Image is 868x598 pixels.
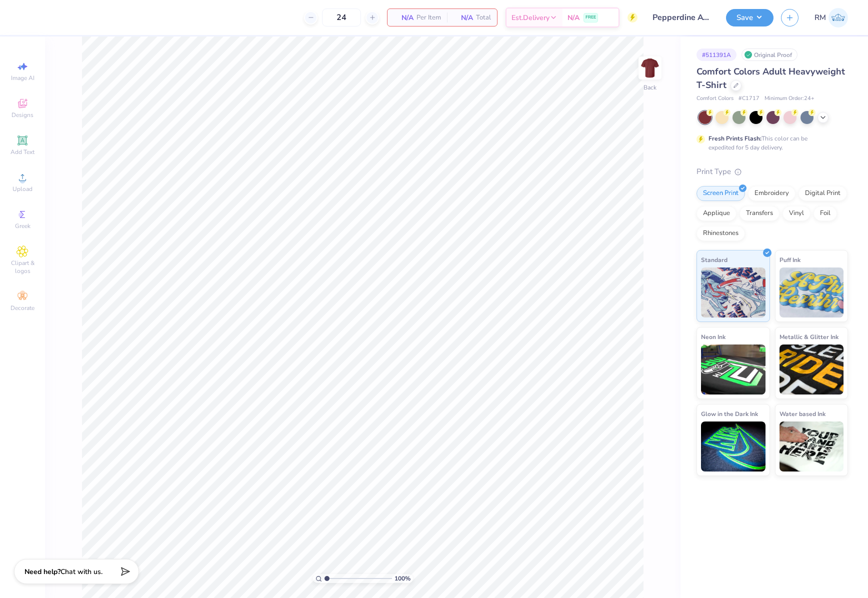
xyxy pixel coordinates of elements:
span: RM [814,12,826,23]
span: Metallic & Glitter Ink [779,331,838,342]
span: N/A [393,12,413,23]
span: Puff Ink [779,254,800,265]
input: – – [322,8,361,26]
span: Chat with us. [60,567,102,576]
span: Minimum Order: 24 + [764,94,814,103]
img: Glow in the Dark Ink [701,421,765,471]
span: FREE [585,14,596,21]
strong: Need help? [24,567,60,576]
span: Clipart & logos [5,259,40,275]
span: Total [476,12,491,23]
img: Water based Ink [779,421,844,471]
img: Metallic & Glitter Ink [779,344,844,394]
div: Embroidery [748,186,795,201]
div: # 511391A [696,48,736,61]
div: Vinyl [782,206,810,221]
input: Untitled Design [645,7,718,27]
img: Back [640,58,660,78]
button: Save [726,9,773,26]
span: N/A [453,12,473,23]
span: Upload [12,185,32,193]
span: Decorate [10,304,34,312]
span: Designs [11,111,33,119]
div: Applique [696,206,736,221]
span: # C1717 [738,94,759,103]
span: Standard [701,254,727,265]
div: Back [643,83,656,92]
span: Water based Ink [779,408,825,419]
span: Add Text [10,148,34,156]
span: Comfort Colors Adult Heavyweight T-Shirt [696,65,845,91]
span: Greek [15,222,30,230]
strong: Fresh Prints Flash: [708,134,761,142]
div: Rhinestones [696,226,745,241]
div: Original Proof [741,48,797,61]
div: Transfers [739,206,779,221]
div: Foil [813,206,837,221]
div: Screen Print [696,186,745,201]
div: Print Type [696,166,848,177]
img: Ronald Manipon [828,8,848,27]
span: Per Item [416,12,441,23]
div: This color can be expedited for 5 day delivery. [708,134,831,152]
span: Neon Ink [701,331,725,342]
span: N/A [567,12,579,23]
span: Image AI [11,74,34,82]
img: Puff Ink [779,267,844,317]
a: RM [814,8,848,27]
img: Neon Ink [701,344,765,394]
span: Glow in the Dark Ink [701,408,758,419]
span: Est. Delivery [511,12,549,23]
span: Comfort Colors [696,94,733,103]
div: Digital Print [798,186,847,201]
img: Standard [701,267,765,317]
span: 100 % [394,574,410,583]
